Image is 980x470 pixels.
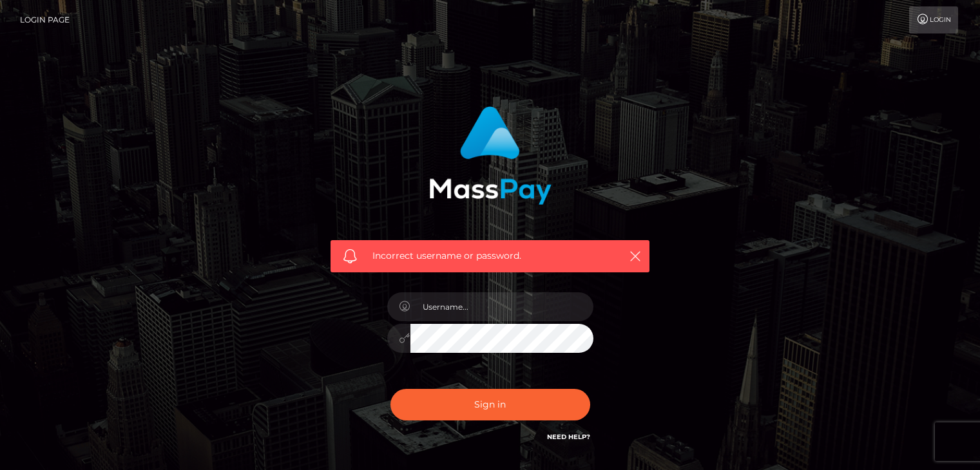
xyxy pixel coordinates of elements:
[410,292,593,321] input: Username...
[909,6,958,33] a: Login
[390,389,590,420] button: Sign in
[20,6,70,33] a: Login Page
[372,249,608,263] span: Incorrect username or password.
[547,433,590,441] a: Need Help?
[429,106,552,205] img: MassPay Login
